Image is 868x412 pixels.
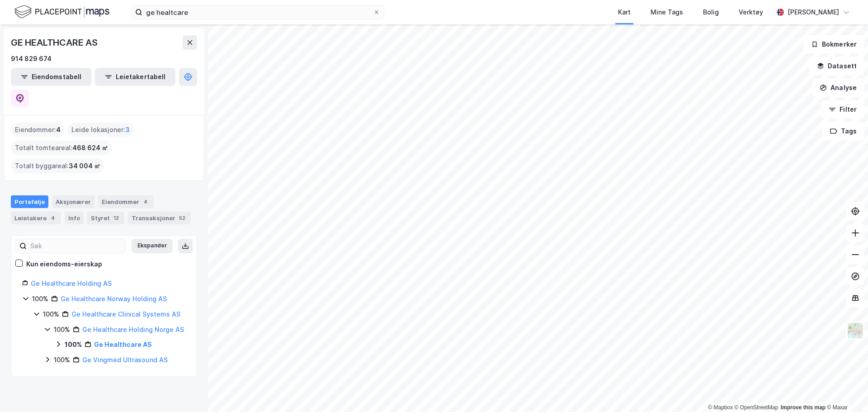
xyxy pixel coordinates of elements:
[788,7,839,18] div: [PERSON_NAME]
[11,195,48,208] div: Portefølje
[52,195,94,208] div: Aksjonærer
[82,326,184,333] a: Ge Healthcare Holding Norge AS
[847,322,864,339] img: Z
[651,7,683,18] div: Mine Tags
[54,324,70,335] div: 100%
[31,279,112,287] a: Ge Healthcare Holding AS
[125,124,130,135] span: 3
[781,404,826,411] a: Improve this map
[71,310,180,318] a: Ge Healthcare Clinical Systems AS
[112,213,121,223] div: 12
[32,294,48,304] div: 100%
[11,68,91,86] button: Eiendomstabell
[82,356,168,364] a: Ge Vingmed Ultrasound AS
[128,212,191,224] div: Transaksjoner
[822,122,864,140] button: Tags
[11,123,64,137] div: Eiendommer :
[142,5,373,19] input: Søk på adresse, matrikkel, gårdeiere, leietakere eller personer
[68,123,133,137] div: Leide lokasjoner :
[132,239,173,253] button: Ekspander
[56,124,61,135] span: 4
[823,369,868,412] iframe: Chat Widget
[27,239,126,253] input: Søk
[821,100,864,118] button: Filter
[43,309,59,320] div: 100%
[65,212,84,224] div: Info
[98,195,154,208] div: Eiendommer
[65,339,82,350] div: 100%
[809,57,864,75] button: Datasett
[48,213,57,223] div: 4
[703,7,719,18] div: Bolig
[803,35,864,53] button: Bokmerker
[11,159,104,173] div: Totalt byggareal :
[11,212,61,224] div: Leietakere
[812,79,864,97] button: Analyse
[735,404,778,411] a: OpenStreetMap
[177,213,187,223] div: 52
[739,7,763,18] div: Verktøy
[26,259,102,270] div: Kun eiendoms-eierskap
[54,355,70,365] div: 100%
[95,68,175,86] button: Leietakertabell
[11,53,52,64] div: 914 829 674
[14,4,109,20] img: logo.f888ab2527a4732fd821a326f86c7f29.svg
[72,142,108,153] span: 468 624 ㎡
[94,341,152,348] a: Ge Healthcare AS
[708,404,733,411] a: Mapbox
[11,141,112,155] div: Totalt tomteareal :
[618,7,631,18] div: Kart
[141,197,150,206] div: 4
[87,212,124,224] div: Styret
[69,161,100,171] span: 34 004 ㎡
[11,35,99,50] div: GE HEALTHCARE AS
[61,295,167,303] a: Ge Healthcare Norway Holding AS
